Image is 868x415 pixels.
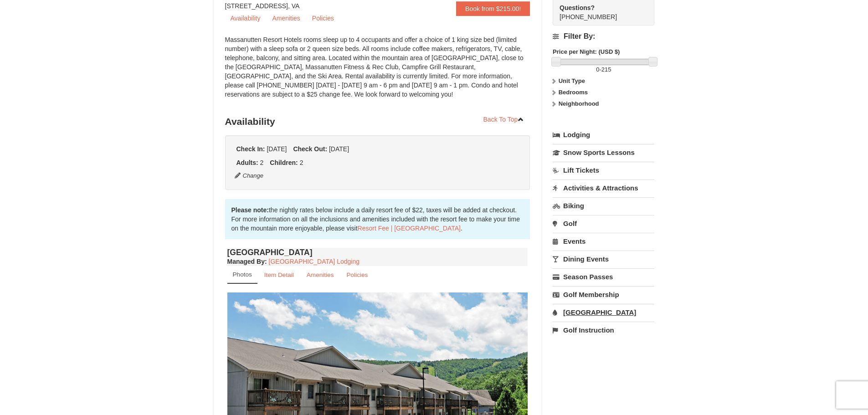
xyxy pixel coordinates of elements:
[227,266,257,284] a: Photos
[236,159,258,166] strong: Adults:
[307,272,334,278] small: Amenities
[231,206,269,214] strong: Please note:
[300,159,303,166] span: 2
[227,248,528,257] h4: [GEOGRAPHIC_DATA]
[553,322,654,338] a: Golf Instruction
[358,225,461,232] a: Resort Fee | [GEOGRAPHIC_DATA]
[269,258,360,265] a: [GEOGRAPHIC_DATA] Lodging
[236,145,265,153] strong: Check In:
[553,162,654,179] a: Lift Tickets
[293,145,327,153] strong: Check Out:
[307,11,339,25] a: Policies
[329,145,349,153] span: [DATE]
[346,272,368,278] small: Policies
[553,286,654,303] a: Golf Membership
[560,3,638,20] span: [PHONE_NUMBER]
[553,32,654,41] h4: Filter By:
[559,100,599,107] strong: Neighborhood
[553,179,654,196] a: Activities & Attractions
[553,65,654,74] label: -
[478,113,530,126] a: Back To Top
[553,197,654,214] a: Biking
[234,171,264,181] button: Change
[456,1,530,16] a: Book from $215.00!
[264,272,294,278] small: Item Detail
[225,11,266,25] a: Availability
[301,266,340,284] a: Amenities
[267,11,305,25] a: Amenities
[559,89,588,96] strong: Bedrooms
[553,304,654,321] a: [GEOGRAPHIC_DATA]
[601,66,611,73] span: 215
[596,66,599,73] span: 0
[553,48,620,55] strong: Price per Night: (USD $)
[553,251,654,267] a: Dining Events
[258,266,300,284] a: Item Detail
[225,35,530,108] div: Massanutten Resort Hotels rooms sleep up to 4 occupants and offer a choice of 1 king size bed (li...
[553,268,654,285] a: Season Passes
[559,77,585,84] strong: Unit Type
[553,233,654,250] a: Events
[560,4,595,11] strong: Questions?
[553,215,654,232] a: Golf
[553,127,654,143] a: Lodging
[225,199,530,239] div: the nightly rates below include a daily resort fee of $22, taxes will be added at checkout. For m...
[553,144,654,161] a: Snow Sports Lessons
[233,271,252,278] small: Photos
[227,258,265,265] span: Managed By
[260,159,264,166] span: 2
[225,113,530,131] h3: Availability
[340,266,374,284] a: Policies
[270,159,298,166] strong: Children:
[267,145,287,153] span: [DATE]
[227,258,267,265] strong: :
